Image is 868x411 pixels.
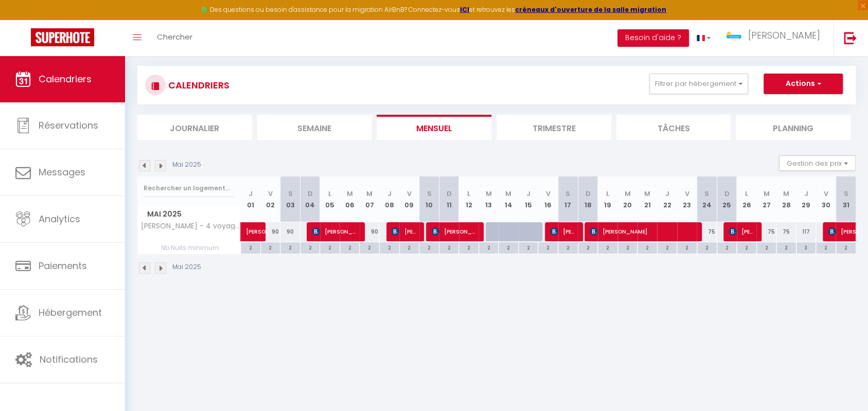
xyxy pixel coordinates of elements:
[558,176,578,222] th: 17
[340,176,360,222] th: 06
[724,189,729,199] abbr: D
[796,242,816,252] div: 3
[320,242,340,252] div: 2
[137,115,252,140] li: Journalier
[246,217,270,236] span: [PERSON_NAME]
[757,242,776,252] div: 2
[31,28,94,46] img: Super Booking
[446,189,451,199] abbr: D
[565,189,570,199] abbr: S
[843,189,848,199] abbr: S
[39,119,98,132] span: Réservations
[804,189,808,199] abbr: J
[366,189,373,199] abbr: M
[649,74,748,94] button: Filtrer par hébergement
[606,189,609,199] abbr: L
[578,242,598,252] div: 2
[637,242,657,252] div: 2
[149,20,200,56] a: Chercher
[288,189,292,199] abbr: S
[836,242,856,252] div: 2
[515,5,666,14] a: créneaux d'ouverture de la salle migration
[340,242,360,252] div: 2
[550,222,577,241] span: [PERSON_NAME]
[312,222,359,241] span: [PERSON_NAME]
[756,222,776,241] div: 75
[497,115,611,140] li: Trimestre
[816,242,836,252] div: 2
[431,222,478,241] span: [PERSON_NAME]
[538,242,558,252] div: 2
[8,4,39,35] button: Ouvrir le widget de chat LiveChat
[439,242,459,252] div: 2
[677,176,697,222] th: 23
[658,242,677,252] div: 2
[407,189,412,199] abbr: V
[172,160,201,170] p: Mai 2025
[617,29,689,47] button: Besoin d'aide ?
[644,189,650,199] abbr: M
[764,74,843,94] button: Actions
[796,222,816,241] div: 117
[783,189,789,199] abbr: M
[776,222,796,241] div: 75
[756,176,776,222] th: 27
[736,115,851,140] li: Planning
[427,189,431,199] abbr: S
[241,222,261,242] a: [PERSON_NAME]
[307,189,312,199] abbr: D
[505,189,511,199] abbr: M
[637,176,658,222] th: 21
[459,176,479,222] th: 12
[419,242,439,252] div: 2
[717,242,737,252] div: 2
[166,74,229,97] h3: CALENDRIERS
[697,222,717,241] div: 75
[459,242,479,252] div: 2
[300,242,320,252] div: 2
[718,20,833,56] a: ... [PERSON_NAME]
[546,189,551,199] abbr: V
[704,189,709,199] abbr: S
[717,176,737,222] th: 25
[519,242,538,252] div: 2
[280,222,300,241] div: 90
[665,189,669,199] abbr: J
[257,115,372,140] li: Semaine
[518,176,538,222] th: 15
[776,176,796,222] th: 28
[300,176,320,222] th: 04
[526,189,530,199] abbr: J
[590,222,697,241] span: [PERSON_NAME]
[40,353,98,366] span: Notifications
[39,212,80,225] span: Analytics
[377,115,491,140] li: Mensuel
[391,222,418,241] span: [PERSON_NAME]
[280,242,300,252] div: 2
[347,189,353,199] abbr: M
[261,242,280,252] div: 2
[280,176,300,222] th: 03
[824,189,828,199] abbr: V
[598,176,618,222] th: 19
[138,207,240,222] span: Mai 2025
[460,5,469,14] a: ICI
[499,242,518,252] div: 2
[39,259,87,272] span: Paiements
[578,176,598,222] th: 18
[748,29,820,42] span: [PERSON_NAME]
[379,176,399,222] th: 08
[486,189,492,199] abbr: M
[624,189,630,199] abbr: M
[617,176,637,222] th: 20
[360,242,379,252] div: 2
[144,179,235,198] input: Rechercher un logement...
[479,242,499,252] div: 2
[737,242,756,252] div: 2
[380,242,399,252] div: 2
[729,222,755,241] span: [PERSON_NAME]
[616,115,731,140] li: Tâches
[677,242,697,252] div: 2
[387,189,392,199] abbr: J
